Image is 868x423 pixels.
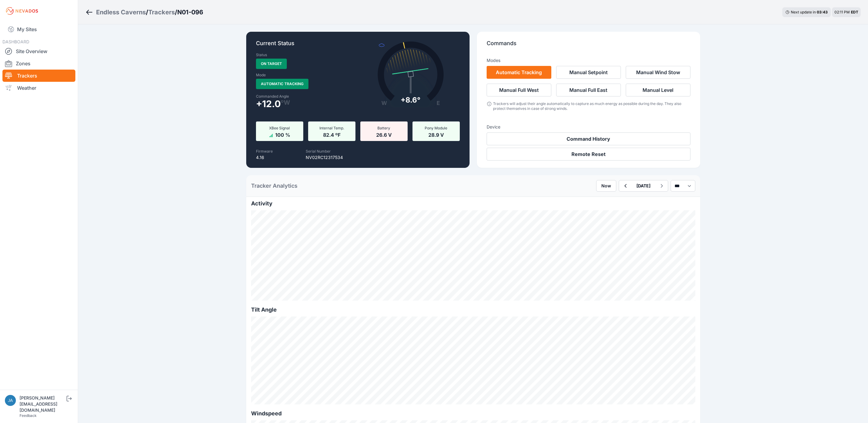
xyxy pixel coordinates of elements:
[834,10,850,14] span: 02:11 PM
[2,70,75,82] a: Trackers
[256,100,281,107] span: + 12.0
[487,84,551,96] button: Manual Full West
[319,126,344,130] span: Internal Temp.
[251,182,297,190] h2: Tracker Analytics
[85,4,203,20] nav: Breadcrumb
[256,79,308,89] span: Automatic Tracking
[596,180,616,192] button: Now
[275,131,290,138] span: 100 %
[96,8,146,16] a: Endless Caverns
[2,22,75,37] a: My Sites
[493,101,690,111] div: Trackers will adjust their angle automatically to capture as much energy as possible during the d...
[2,39,29,44] span: DASHBOARD
[487,124,690,130] h3: Device
[487,148,690,161] button: Remote Reset
[256,94,354,99] label: Commanded Angle
[175,8,177,16] span: /
[2,82,75,94] a: Weather
[251,409,695,418] h2: Windspeed
[556,66,621,79] button: Manual Setpoint
[791,10,816,14] span: Next update in
[146,8,148,16] span: /
[401,95,420,105] div: + 8.6°
[256,73,266,78] label: Mode
[251,199,695,208] h2: Activity
[20,395,65,413] div: [PERSON_NAME][EMAIL_ADDRESS][DOMAIN_NAME]
[256,39,460,52] p: Current Status
[2,45,75,57] a: Site Overview
[148,8,175,16] a: Trackers
[377,126,390,130] span: Battery
[428,131,444,138] span: 28.9 V
[851,10,858,14] span: EDT
[269,126,290,130] span: XBee Signal
[626,84,690,96] button: Manual Level
[487,39,690,52] p: Commands
[425,126,447,130] span: Pony Module
[817,10,828,15] div: 03 : 43
[632,180,655,191] button: [DATE]
[20,413,37,418] a: Feedback
[256,154,273,161] p: 4.16
[306,154,343,161] p: NV02RC12317534
[306,149,331,154] label: Serial Number
[251,305,695,314] h2: Tilt Angle
[5,6,39,16] img: Nevados
[256,59,287,69] span: On Target
[256,149,273,154] label: Firmware
[256,52,267,57] label: Status
[626,66,690,79] button: Manual Wind Stow
[376,131,392,138] span: 26.6 V
[281,100,290,105] span: º W
[487,66,551,79] button: Automatic Tracking
[5,395,16,406] img: jakub.przychodzien@energix-group.com
[487,132,690,145] button: Command History
[2,57,75,70] a: Zones
[323,131,340,138] span: 82.4 ºF
[487,57,500,63] h3: Modes
[556,84,621,96] button: Manual Full East
[177,8,203,16] h3: N01-096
